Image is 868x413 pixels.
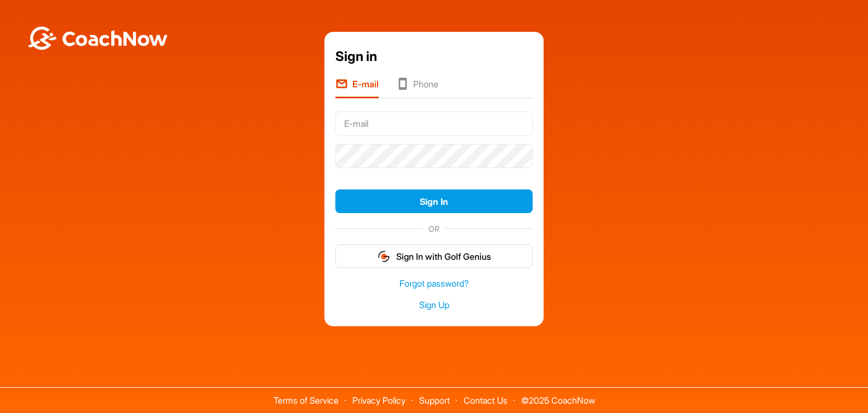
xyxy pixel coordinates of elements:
[335,244,533,268] button: Sign In with Golf Genius
[335,299,533,311] a: Sign Up
[335,47,533,66] div: Sign in
[335,189,533,213] button: Sign In
[335,277,533,290] a: Forgot password?
[335,111,533,136] input: E-mail
[516,388,601,405] span: © 2025 CoachNow
[352,395,406,406] a: Privacy Policy
[26,26,169,50] img: BwLJSsUCoWCh5upNqxVrqldRgqLPVwmV24tXu5FoVAoFEpwwqQ3VIfuoInZCoVCoTD4vwADAC3ZFMkVEQFDAAAAAElFTkSuQmCC
[273,395,339,406] a: Terms of Service
[423,223,445,235] span: OR
[377,250,391,263] img: gg_logo
[419,395,450,406] a: Support
[396,77,438,98] li: Phone
[335,77,379,98] li: E-mail
[464,395,507,406] a: Contact Us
